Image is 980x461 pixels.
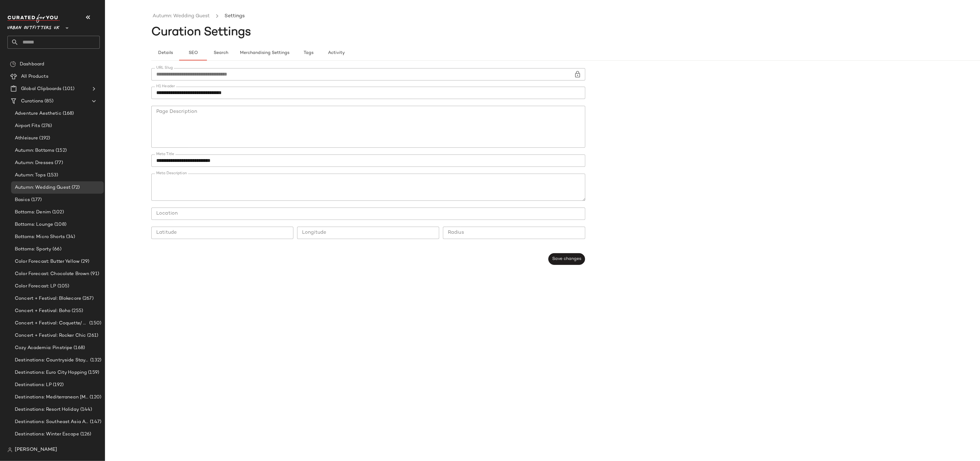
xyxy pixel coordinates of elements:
span: Destinations: Winter Escape [15,431,79,438]
span: Curations [21,98,43,105]
span: (85) [43,98,53,105]
span: Autumn: Dresses [15,159,53,167]
span: (168) [61,110,74,117]
span: (261) [86,332,98,339]
span: (276) [40,122,52,130]
span: Color Forecast: Butter Yellow [15,258,80,265]
span: (255) [70,307,83,315]
span: Save changes [552,257,581,261]
span: Basics [15,196,30,204]
span: (267) [81,295,94,302]
span: Destinations: Resort Holiday [15,406,79,413]
span: Autumn: Bottoms [15,147,54,154]
img: cfy_white_logo.C9jOOHJF.svg [7,14,60,23]
span: Dashboard [20,61,44,68]
span: (152) [54,147,67,154]
span: Concert + Festival: Rocker Chic [15,332,86,339]
span: (91) [89,270,99,278]
span: Destinations: Southeast Asia Adventures [15,418,89,426]
span: Color Forecast: LP [15,283,56,290]
span: (192) [52,381,64,389]
span: Dorm: Casual Stripe [15,443,60,450]
span: (102) [51,209,64,216]
span: Destinations: Countryside Staycation [15,357,89,364]
span: Bottoms: Denim [15,209,51,216]
span: Concert + Festival: Coquette/ Doll-like [15,320,88,327]
span: (77) [53,159,63,167]
span: (132) [89,357,101,364]
span: All Products [21,73,48,80]
span: Destinations: Mediterranean [MEDICAL_DATA] [15,394,88,401]
span: Merchandising Settings [240,51,289,56]
span: Autumn: Tops [15,172,46,179]
span: Curation Settings [151,26,251,39]
span: Athleisure [15,135,38,142]
img: svg%3e [7,447,12,452]
span: (66) [51,246,61,253]
span: (144) [79,406,92,413]
span: (147) [89,418,101,426]
span: Urban Outfitters UK [7,21,60,32]
span: (105) [56,283,69,290]
span: Destinations: Euro City Hopping [15,369,87,376]
span: [PERSON_NAME] [15,446,57,454]
span: (101) [61,85,74,93]
span: (150) [88,320,101,327]
img: svg%3e [10,61,16,67]
span: Cozy Academia: Pinstripe [15,344,72,352]
span: Color Forecast: Chocolate Brown [15,270,89,278]
span: Destinations: LP [15,381,52,389]
span: Concert + Festival: Blokecore [15,295,81,302]
span: (120) [88,394,101,401]
span: (34) [65,233,75,241]
span: Activity [328,51,345,56]
span: (96) [60,443,70,450]
span: (159) [87,369,99,376]
span: (168) [72,344,85,352]
li: Settings [223,12,246,20]
span: Autumn: Wedding Guest [15,184,70,191]
span: Concert + Festival: Boho [15,307,70,315]
span: (126) [79,431,91,438]
span: Search [213,51,228,56]
span: (177) [30,196,42,204]
span: (72) [70,184,80,191]
span: (153) [46,172,58,179]
span: (192) [38,135,50,142]
span: Tags [303,51,313,56]
span: Bottoms: Lounge [15,221,53,228]
span: SEO [188,51,198,56]
span: (29) [80,258,90,265]
span: (108) [53,221,66,228]
a: Autumn: Wedding Guest [153,12,210,20]
span: Adventure Aesthetic [15,110,61,117]
span: Bottoms: Sporty [15,246,51,253]
span: Bottoms: Micro Shorts [15,233,65,241]
span: Global Clipboards [21,85,61,93]
button: Save changes [548,253,585,265]
span: Airport Fits [15,122,40,130]
span: Details [158,51,173,56]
